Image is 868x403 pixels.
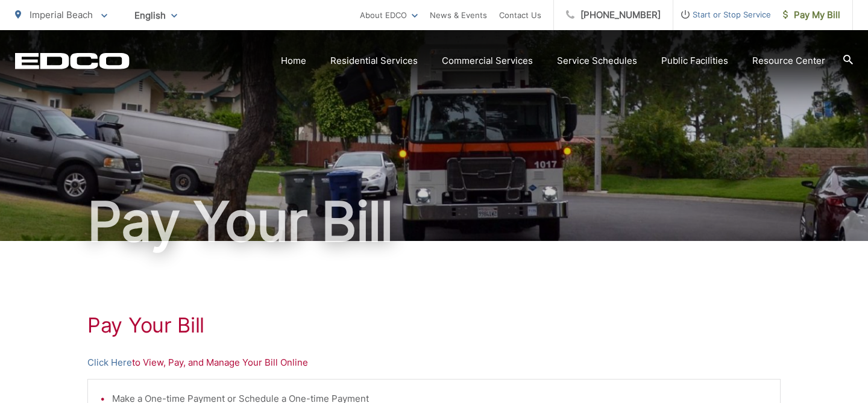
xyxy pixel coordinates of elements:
[281,54,306,68] a: Home
[125,5,186,26] span: English
[499,8,541,22] a: Contact Us
[87,313,781,337] h1: Pay Your Bill
[15,52,130,69] a: EDCD logo. Return to the homepage.
[783,8,840,22] span: Pay My Bill
[330,54,418,68] a: Residential Services
[15,192,853,252] h1: Pay Your Bill
[30,9,93,20] span: Imperial Beach
[752,54,825,68] a: Resource Center
[557,54,637,68] a: Service Schedules
[442,54,533,68] a: Commercial Services
[430,8,487,22] a: News & Events
[87,355,132,370] a: Click Here
[661,54,728,68] a: Public Facilities
[360,8,418,22] a: About EDCO
[87,355,781,370] p: to View, Pay, and Manage Your Bill Online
